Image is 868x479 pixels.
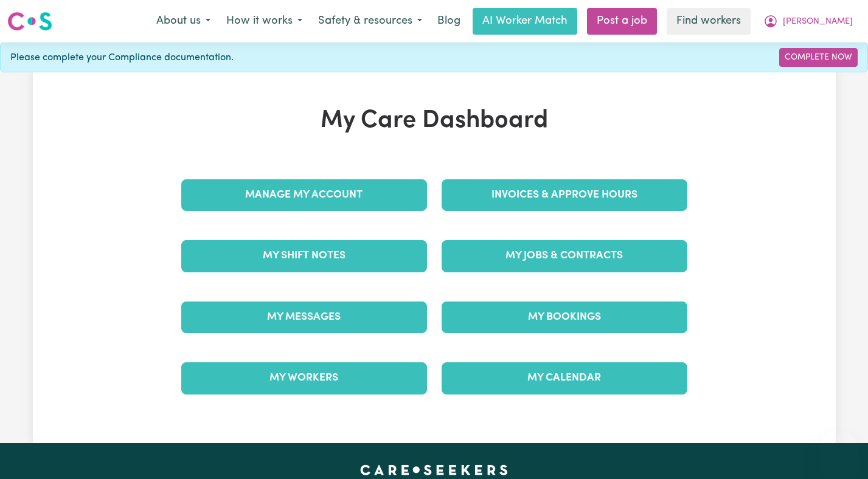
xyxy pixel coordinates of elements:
[181,240,427,272] a: My Shift Notes
[174,106,695,136] h1: My Care Dashboard
[10,50,234,65] span: Please complete your Compliance documentation.
[7,7,52,35] a: Careseekers logo
[181,302,427,333] a: My Messages
[218,9,310,34] button: How it works
[755,9,861,34] button: My Account
[181,362,427,394] a: My Workers
[442,302,687,333] a: My Bookings
[779,48,858,67] a: Complete Now
[442,240,687,272] a: My Jobs & Contracts
[7,10,52,32] img: Careseekers logo
[819,430,858,469] iframe: Button to launch messaging window
[783,15,853,29] span: [PERSON_NAME]
[667,8,751,35] a: Find workers
[310,9,430,34] button: Safety & resources
[360,465,508,475] a: Careseekers home page
[430,8,468,35] a: Blog
[181,179,427,211] a: Manage My Account
[442,362,687,394] a: My Calendar
[442,179,687,211] a: Invoices & Approve Hours
[473,8,577,35] a: AI Worker Match
[587,8,657,35] a: Post a job
[148,9,218,34] button: About us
